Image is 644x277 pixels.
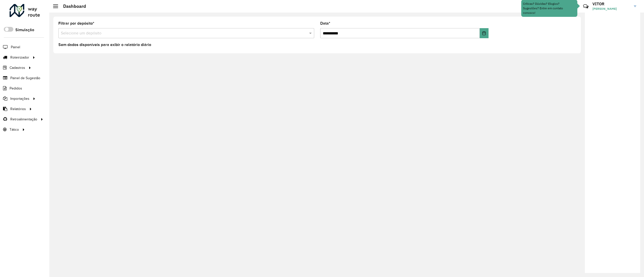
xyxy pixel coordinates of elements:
label: Sem dados disponíveis para exibir o relatório diário [58,42,151,48]
h3: VITOR [592,2,630,6]
label: Simulação [15,27,34,33]
span: Painel de Sugestão [10,75,40,81]
button: Choose Date [480,28,489,38]
span: Cadastros [10,65,25,70]
a: Contato Rápido [580,1,591,12]
span: Importações [10,96,29,101]
span: Retroalimentação [10,117,37,122]
span: [PERSON_NAME] [592,7,630,11]
span: Roteirizador [10,55,29,60]
label: Data [320,20,330,26]
span: Tático [10,127,19,132]
h2: Dashboard [58,4,86,9]
span: Pedidos [10,86,22,91]
span: Painel [11,44,20,50]
label: Filtrar por depósito [58,20,94,26]
span: Relatórios [10,106,26,112]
